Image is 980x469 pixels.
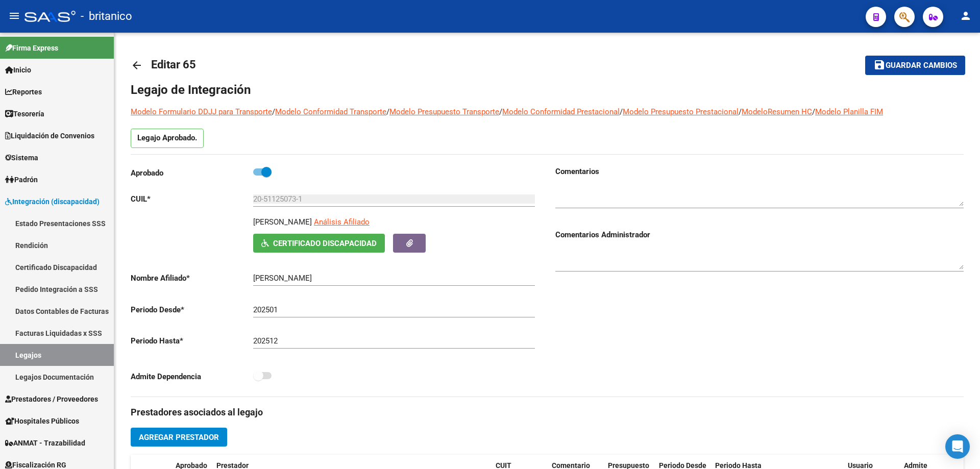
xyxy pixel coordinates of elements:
mat-icon: save [873,59,886,71]
div: Open Intercom Messenger [945,434,970,459]
span: Análisis Afiliado [314,217,370,227]
a: Modelo Presupuesto Transporte [389,107,499,116]
span: Liquidación de Convenios [5,130,94,141]
span: Tesorería [5,108,44,119]
span: Editar 65 [151,58,196,71]
span: Padrón [5,174,38,185]
span: Integración (discapacidad) [5,196,100,207]
a: Modelo Presupuesto Prestacional [623,107,739,116]
a: Modelo Conformidad Prestacional [502,107,620,116]
h3: Prestadores asociados al legajo [131,405,964,419]
span: Hospitales Públicos [5,415,79,427]
span: Sistema [5,152,38,163]
p: Periodo Hasta [131,335,253,347]
a: Modelo Conformidad Transporte [275,107,386,116]
a: Modelo Formulario DDJJ para Transporte [131,107,272,116]
mat-icon: menu [8,10,20,22]
button: Certificado Discapacidad [253,234,385,253]
p: CUIL [131,193,253,205]
mat-icon: person [960,10,972,22]
button: Agregar Prestador [131,428,227,447]
span: Guardar cambios [886,61,957,70]
p: Nombre Afiliado [131,273,253,284]
span: Certificado Discapacidad [273,239,377,248]
p: Admite Dependencia [131,371,253,382]
span: ANMAT - Trazabilidad [5,437,85,449]
span: Prestadores / Proveedores [5,393,98,405]
span: Agregar Prestador [139,433,219,442]
mat-icon: arrow_back [131,59,143,71]
p: Periodo Desde [131,304,253,315]
p: Legajo Aprobado. [131,129,204,148]
button: Guardar cambios [865,56,965,75]
p: Aprobado [131,167,253,179]
h1: Legajo de Integración [131,82,964,98]
a: Modelo Planilla FIM [815,107,883,116]
a: ModeloResumen HC [742,107,812,116]
h3: Comentarios Administrador [555,229,964,240]
span: Inicio [5,64,31,76]
h3: Comentarios [555,166,964,177]
span: Reportes [5,86,42,97]
span: Firma Express [5,42,58,54]
span: - britanico [81,5,132,28]
p: [PERSON_NAME] [253,216,312,228]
